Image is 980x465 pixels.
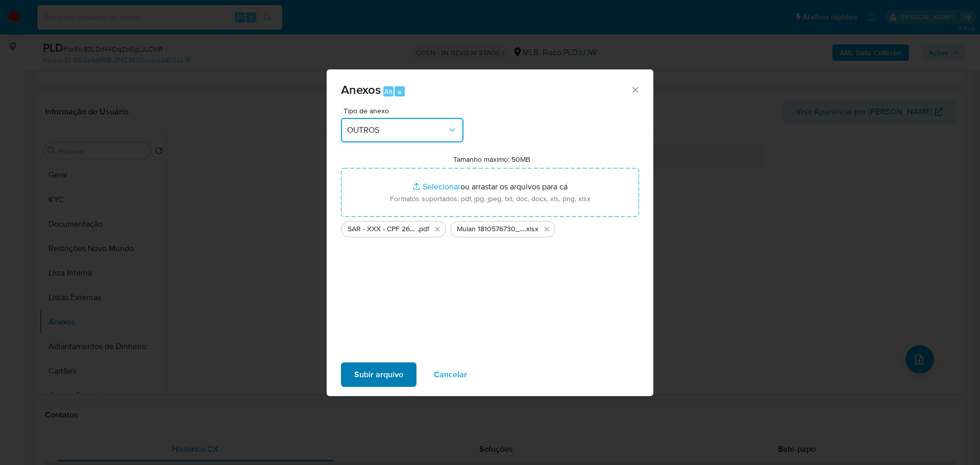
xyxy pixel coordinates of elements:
span: OUTROS [347,125,447,135]
button: Excluir Mulan 1810576730_2025_08_15_06_18_41.xlsx [541,223,553,235]
ul: Arquivos selecionados [341,217,639,237]
span: SAR - XXX - CPF 26585524837 - [PERSON_NAME] [348,224,418,234]
span: Tipo de anexo [344,107,466,114]
span: Anexos [341,81,381,99]
span: .xlsx [525,224,538,234]
span: Cancelar [434,363,467,386]
label: Tamanho máximo: 50MB [453,155,530,164]
button: OUTROS [341,118,463,142]
button: Fechar [630,85,640,94]
span: Alt [384,87,393,96]
span: a [398,87,401,96]
button: Subir arquivo [341,362,416,387]
span: Mulan 1810576730_2025_08_15_06_18_41 [457,224,525,234]
span: Subir arquivo [354,363,403,386]
button: Excluir SAR - XXX - CPF 26585524837 - MARIA GENTIL TRAJANO DA SILVA MELO.pdf [431,223,444,235]
button: Cancelar [421,362,480,387]
span: .pdf [418,224,429,234]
